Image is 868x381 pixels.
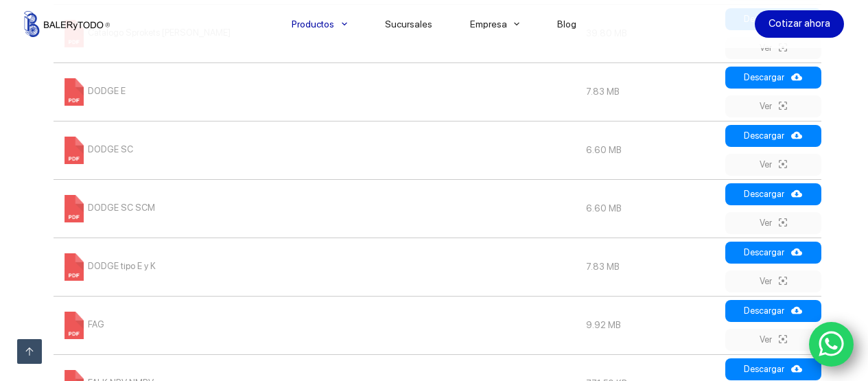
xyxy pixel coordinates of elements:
[725,358,821,380] a: Descargar
[725,125,821,147] a: Descargar
[579,238,722,296] td: 7.83 MB
[725,329,821,351] a: Ver
[725,270,821,292] a: Ver
[725,183,821,205] a: Descargar
[755,10,844,38] a: Cotizar ahora
[809,322,854,367] a: WhatsApp
[60,86,126,96] a: DODGE E
[579,179,722,238] td: 6.60 MB
[579,62,722,121] td: 7.83 MB
[60,261,156,271] a: DODGE tipo E y K
[725,242,821,264] a: Descargar
[60,319,104,330] a: FAG
[725,67,821,89] a: Descargar
[24,11,110,37] img: Balerytodo
[725,212,821,234] a: Ver
[17,339,42,364] a: Ir arriba
[60,144,133,154] a: DODGE SC
[725,300,821,322] a: Descargar
[579,121,722,179] td: 6.60 MB
[579,296,722,354] td: 9.92 MB
[725,154,821,176] a: Ver
[725,95,821,117] a: Ver
[60,203,155,213] a: DODGE SC SCM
